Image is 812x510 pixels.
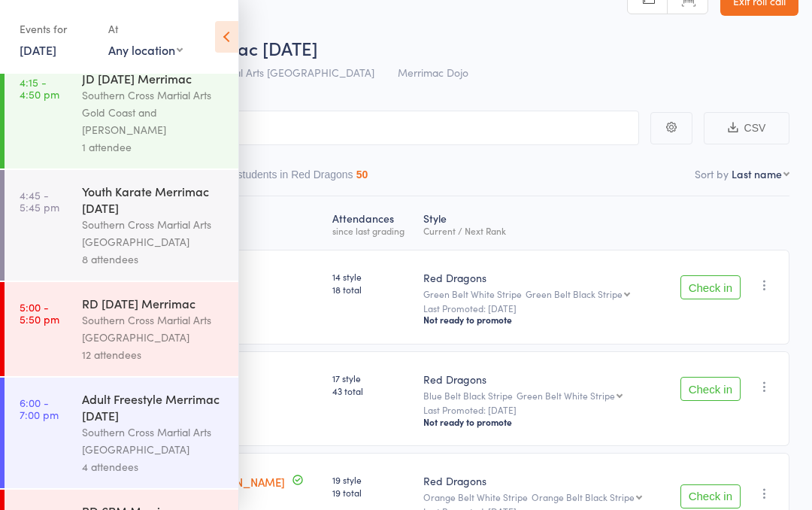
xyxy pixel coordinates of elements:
button: Other students in Red Dragons50 [208,161,368,196]
span: 14 style [332,270,411,283]
button: Check in [680,275,741,299]
button: CSV [704,112,789,144]
span: 17 style [332,372,411,384]
div: Green Belt White Stripe [517,390,615,400]
div: Events for [20,17,93,41]
span: 19 total [332,486,411,499]
div: At [108,17,183,41]
div: 1 attendee [82,138,226,156]
div: Red Dragons [423,270,659,285]
div: 50 [356,168,368,181]
div: Green Belt Black Stripe [526,289,623,299]
div: Red Dragons [423,473,659,488]
div: Youth Karate Merrimac [DATE] [82,183,226,216]
a: 4:45 -5:45 pmYouth Karate Merrimac [DATE]Southern Cross Martial Arts [GEOGRAPHIC_DATA]8 attendees [5,170,238,281]
div: 8 attendees [82,250,226,268]
div: Atten­dances [326,203,417,243]
div: Blue Belt Black Stripe [423,390,659,400]
div: Southern Cross Martial Arts Gold Coast and [PERSON_NAME] [82,87,226,138]
a: [PERSON_NAME] [PERSON_NAME] [105,474,285,490]
time: 5:00 - 5:50 pm [20,301,59,325]
div: Adult Freestyle Merrimac [DATE] [82,390,226,423]
a: [DATE] [20,41,56,58]
div: Last name [732,166,782,181]
div: 4 attendees [82,458,226,475]
div: Orange Belt White Stripe [423,492,659,502]
span: 43 total [332,384,411,397]
span: 19 style [332,473,411,486]
div: Southern Cross Martial Arts [GEOGRAPHIC_DATA] [82,216,226,250]
span: Merrimac Dojo [398,65,468,80]
div: Style [417,203,665,243]
div: Not ready to promote [423,314,659,326]
div: RD [DATE] Merrimac [82,295,226,311]
button: Check in [680,484,741,508]
button: Check in [680,377,741,401]
div: Any location [108,41,183,58]
div: Not ready to promote [423,416,659,428]
div: Red Dragons [423,372,659,387]
input: Search by name [23,111,639,145]
small: Last Promoted: [DATE] [423,405,659,415]
span: 18 total [332,283,411,296]
span: Southern Cross Martial Arts [GEOGRAPHIC_DATA] [135,65,374,80]
small: Last Promoted: [DATE] [423,303,659,314]
div: Southern Cross Martial Arts [GEOGRAPHIC_DATA] [82,311,226,346]
div: JD [DATE] Merrimac [82,70,226,87]
label: Sort by [695,166,729,181]
a: 4:15 -4:50 pmJD [DATE] MerrimacSouthern Cross Martial Arts Gold Coast and [PERSON_NAME]1 attendee [5,57,238,168]
div: Green Belt White Stripe [423,289,659,299]
a: 5:00 -5:50 pmRD [DATE] MerrimacSouthern Cross Martial Arts [GEOGRAPHIC_DATA]12 attendees [5,282,238,376]
time: 4:45 - 5:45 pm [20,189,59,213]
time: 6:00 - 7:00 pm [20,396,59,420]
div: since last grading [332,226,411,235]
time: 4:15 - 4:50 pm [20,76,59,100]
div: Southern Cross Martial Arts [GEOGRAPHIC_DATA] [82,423,226,458]
a: 6:00 -7:00 pmAdult Freestyle Merrimac [DATE]Southern Cross Martial Arts [GEOGRAPHIC_DATA]4 attendees [5,378,238,488]
div: Orange Belt Black Stripe [532,492,635,502]
div: 12 attendees [82,346,226,363]
div: Current / Next Rank [423,226,659,235]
